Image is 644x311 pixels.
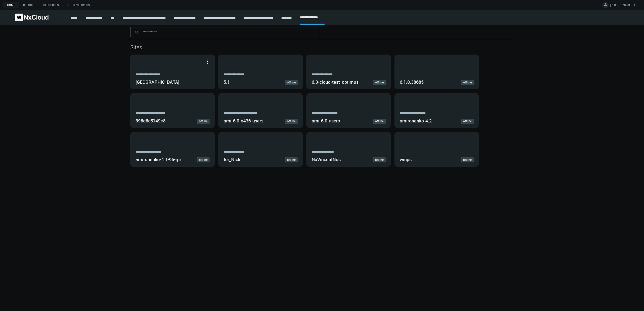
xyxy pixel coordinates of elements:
a: offline [373,157,386,162]
a: offline [461,157,474,162]
a: offline [285,157,298,162]
img: Nx Cloud logo [15,14,49,21]
a: offline [373,119,386,124]
nx-search-highlight: amironenko-4.1-95-rpi [136,156,181,162]
a: offline [373,80,386,85]
a: Reports [19,2,39,8]
nx-search-highlight: [GEOGRAPHIC_DATA] [136,79,179,85]
nx-search-highlight: 396d6c5149e8 [136,118,166,124]
a: offline [461,119,474,124]
nx-search-highlight: ami-6.0-users [312,118,340,124]
a: offline [461,80,474,85]
a: offline [197,157,210,162]
nx-search-highlight: 5.1 [224,79,230,85]
nx-search-highlight: 6.1.0.38685 [400,79,424,85]
a: offline [285,119,298,124]
span: [PERSON_NAME] [610,3,631,9]
a: offline [285,80,298,85]
nx-search-highlight: ami-6.0-o436-users [224,118,263,124]
span: Sites [130,43,142,51]
a: offline [197,119,210,124]
nx-search-highlight: amironenko-4.2 [400,118,432,124]
a: Resources [39,2,63,8]
a: For Developers [63,2,94,8]
nx-search-highlight: winpc [400,156,412,162]
nx-search-highlight: 6.0-cloud-test_optimus [312,79,358,85]
nx-search-highlight: NxVincentNuc [312,156,341,162]
nx-search-highlight: for_Nick [224,156,240,162]
a: Home [3,2,19,8]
